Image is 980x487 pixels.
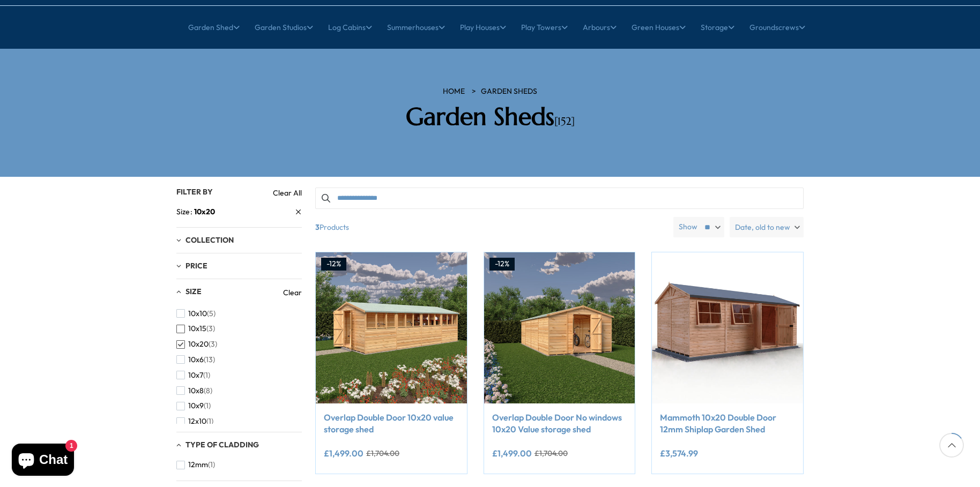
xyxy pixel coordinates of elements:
[521,14,568,41] a: Play Towers
[188,401,204,410] span: 10x9
[583,14,617,41] a: Arbours
[315,217,320,237] b: 3
[283,287,302,298] a: Clear
[176,383,212,399] button: 10x8
[730,217,804,237] label: Date, old to new
[328,14,372,41] a: Log Cabins
[188,324,206,333] span: 10x15
[9,444,77,478] inbox-online-store-chat: Shopify online store chat
[660,411,795,436] a: Mammoth 10x20 Double Door 12mm Shiplap Garden Shed
[176,457,215,473] button: 12mm
[255,14,313,41] a: Garden Studios
[489,258,515,271] div: -12%
[185,440,259,449] span: Type of Cladding
[660,449,698,458] ins: £3,574.99
[273,188,302,198] a: Clear All
[460,14,506,41] a: Play Houses
[554,115,575,128] span: [152]
[204,401,211,410] span: (1)
[632,14,686,41] a: Green Houses
[387,14,445,41] a: Summerhouses
[188,309,207,318] span: 10x10
[735,217,790,237] span: Date, old to new
[492,411,627,436] a: Overlap Double Door No windows 10x20 Value storage shed
[176,187,213,197] span: Filter By
[185,287,202,296] span: Size
[185,235,234,245] span: Collection
[176,321,215,336] button: 10x15
[208,460,215,469] span: (1)
[206,324,215,333] span: (3)
[176,398,211,414] button: 10x9
[337,102,643,131] h2: Garden Sheds
[209,340,217,349] span: (3)
[176,306,216,321] button: 10x10
[749,14,805,41] a: Groundscrews
[188,386,204,395] span: 10x8
[204,386,212,395] span: (8)
[324,411,459,436] a: Overlap Double Door 10x20 value storage shed
[206,417,213,426] span: (1)
[188,460,208,469] span: 12mm
[701,14,734,41] a: Storage
[443,86,465,97] a: HOME
[176,352,215,368] button: 10x6
[324,449,363,458] ins: £1,499.00
[194,207,215,216] span: 10x20
[679,222,697,233] label: Show
[176,368,210,383] button: 10x7
[185,261,207,271] span: Price
[366,449,399,457] del: £1,704.00
[188,340,209,349] span: 10x20
[188,355,204,364] span: 10x6
[534,449,568,457] del: £1,704.00
[315,188,804,209] input: Search products
[311,217,669,237] span: Products
[492,449,532,458] ins: £1,499.00
[207,309,216,318] span: (5)
[481,86,537,97] a: Garden Sheds
[176,336,217,352] button: 10x20
[204,355,215,364] span: (13)
[321,258,346,271] div: -12%
[176,414,213,429] button: 12x10
[176,206,194,218] span: Size
[188,417,206,426] span: 12x10
[188,371,203,380] span: 10x7
[203,371,210,380] span: (1)
[188,14,240,41] a: Garden Shed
